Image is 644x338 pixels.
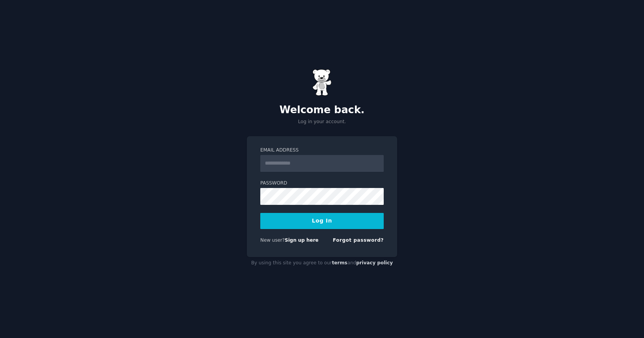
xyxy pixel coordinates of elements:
h2: Welcome back. [247,104,397,116]
label: Password [260,180,384,187]
a: Forgot password? [333,237,384,243]
span: New user? [260,237,285,243]
p: Log in your account. [247,119,397,125]
label: Email Address [260,147,384,154]
button: Log In [260,213,384,229]
img: Gummy Bear [312,69,332,96]
div: By using this site you agree to our and [247,257,397,269]
a: Sign up here [285,237,319,243]
a: privacy policy [356,260,393,265]
a: terms [332,260,347,265]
